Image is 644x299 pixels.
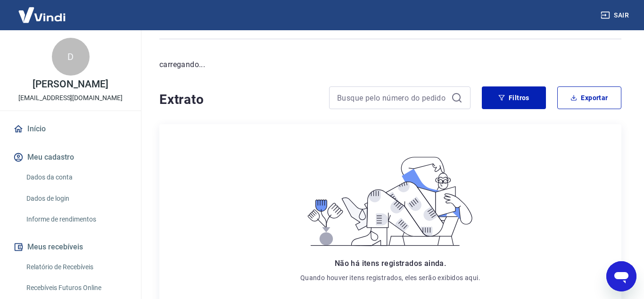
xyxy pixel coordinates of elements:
p: carregando... [159,59,621,70]
div: D [52,38,90,76]
a: Início [11,119,130,139]
button: Meus recebíveis [11,237,130,257]
button: Sair [599,7,633,24]
h4: Extrato [159,90,318,109]
button: Filtros [482,86,546,109]
span: Não há itens registrados ainda. [335,259,446,268]
p: Quando houver itens registrados, eles serão exibidos aqui. [300,273,480,282]
button: Exportar [557,86,621,109]
button: Meu cadastro [11,147,130,168]
input: Busque pelo número do pedido [337,91,447,105]
a: Dados de login [23,189,130,208]
p: [PERSON_NAME] [33,79,108,89]
iframe: Botão para abrir a janela de mensagens [606,261,636,291]
a: Informe de rendimentos [23,210,130,229]
a: Recebíveis Futuros Online [23,278,130,298]
a: Dados da conta [23,168,130,187]
p: [EMAIL_ADDRESS][DOMAIN_NAME] [18,93,123,103]
img: Vindi [11,0,73,29]
a: Relatório de Recebíveis [23,257,130,277]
